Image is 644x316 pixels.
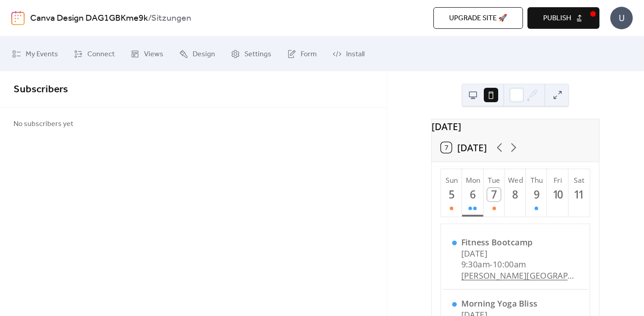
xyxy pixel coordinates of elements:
div: 5 [445,188,458,201]
img: logo [11,11,25,25]
div: 9 [530,188,543,201]
span: Subscribers [14,80,68,99]
b: Sitzungen [151,10,191,27]
span: Upgrade site 🚀 [449,13,507,24]
div: Fitness Bootcamp [461,236,579,248]
button: Thu9 [526,169,547,217]
span: Form [301,47,317,61]
div: 10 [551,188,564,201]
span: Install [346,47,365,61]
a: Connect [67,40,122,68]
div: 6 [466,188,479,201]
span: Design [193,47,215,61]
div: Thu [530,175,544,185]
button: 7[DATE] [437,140,491,156]
div: Morning Yoga Bliss [461,298,579,309]
div: 7 [487,188,500,201]
span: Connect [87,47,115,61]
span: 9:30am [461,259,490,270]
a: [PERSON_NAME][GEOGRAPHIC_DATA] - Pier 46 [461,270,579,281]
button: Sun5 [441,169,462,217]
div: Tue [487,175,501,185]
div: Mon [466,175,480,185]
div: Sun [445,175,459,185]
a: My Events [5,40,65,68]
a: Views [124,40,170,68]
span: 10:00am [493,259,526,270]
div: 11 [572,188,585,201]
div: Wed [508,175,522,185]
div: 8 [509,188,522,201]
button: Publish [527,7,599,29]
div: U [610,7,633,29]
span: Settings [244,47,271,61]
div: [DATE] [432,119,599,133]
div: Sat [572,175,586,185]
span: No subscribers yet [14,119,73,130]
button: Fri10 [547,169,568,217]
span: - [490,259,493,270]
a: Install [326,40,371,68]
span: My Events [26,47,58,61]
div: Fri [551,175,565,185]
button: Sat11 [568,169,590,217]
span: Views [144,47,163,61]
a: Settings [224,40,278,68]
a: Canva Design DAG1GBKme9k [30,10,148,27]
button: Wed8 [505,169,526,217]
button: Mon6 [462,169,483,217]
button: Upgrade site 🚀 [433,7,523,29]
button: Tue7 [484,169,505,217]
b: / [148,10,151,27]
a: Form [280,40,324,68]
div: [DATE] [461,248,579,259]
a: Design [172,40,222,68]
span: Publish [543,13,571,24]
